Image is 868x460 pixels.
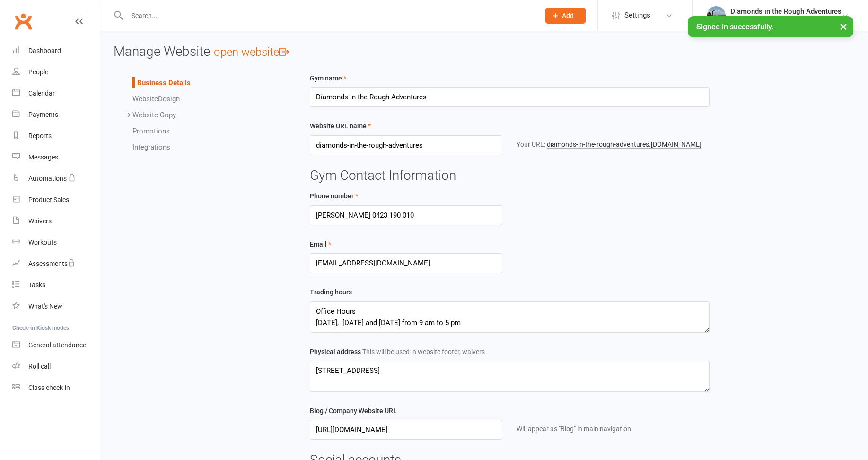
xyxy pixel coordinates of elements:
[132,143,170,151] a: Integrations
[730,16,842,24] div: Diamonds in the Rough Adventures
[137,79,191,87] a: Business Details
[28,239,57,246] div: Workouts
[28,260,75,267] div: Assessments
[214,45,289,59] a: open website
[362,348,485,355] span: This will be used in website footer, waivers
[12,168,100,189] a: Automations
[12,104,100,125] a: Payments
[310,361,709,392] textarea: [STREET_ADDRESS]
[12,335,100,356] a: General attendance kiosk mode
[310,168,709,183] h3: Gym Contact Information
[28,217,52,225] div: Waivers
[12,296,100,317] a: What's New
[28,153,58,161] div: Messages
[310,406,397,416] label: Blog / Company Website URL
[696,22,773,31] span: Signed in successfully.
[562,12,574,19] span: Add
[310,301,709,333] textarea: Office Hours [DATE], [DATE] and [DATE] from 9 am to 5 pm
[132,95,180,103] a: WebsiteDesign
[28,302,62,310] div: What's New
[835,16,852,36] button: ×
[132,127,170,135] a: Promotions
[730,7,842,16] div: Diamonds in the Rough Adventures
[310,121,371,131] label: Website URL name
[12,125,100,147] a: Reports
[12,274,100,296] a: Tasks
[114,44,855,59] h3: Manage Website
[310,346,485,357] label: Physical address
[28,68,48,76] div: People
[624,5,650,26] span: Settings
[28,175,67,182] div: Automations
[28,196,69,203] div: Product Sales
[12,253,100,274] a: Assessments
[28,132,52,140] div: Reports
[12,83,100,104] a: Calendar
[132,95,158,103] span: Website
[12,211,100,232] a: Waivers
[132,111,176,119] a: Website Copy
[310,191,358,201] label: Phone number
[547,141,701,149] a: diamonds-in-the-rough-adventures.[DOMAIN_NAME]
[28,384,70,391] div: Class check-in
[12,232,100,253] a: Workouts
[310,73,346,83] label: Gym name
[28,341,86,349] div: General attendance
[28,111,58,118] div: Payments
[12,147,100,168] a: Messages
[28,89,55,97] div: Calendar
[12,356,100,377] a: Roll call
[517,424,709,434] div: Will appear as "Blog" in main navigation
[545,8,586,24] button: Add
[310,287,352,297] label: Trading hours
[517,139,709,150] div: Your URL:
[124,9,533,22] input: Search...
[11,9,35,33] a: Clubworx
[707,6,726,25] img: thumb_image1543975352.png
[310,420,502,440] input: http://example.com
[12,377,100,398] a: Class kiosk mode
[12,62,100,83] a: People
[12,189,100,211] a: Product Sales
[28,363,51,370] div: Roll call
[12,40,100,62] a: Dashboard
[310,239,331,249] label: Email
[28,281,45,289] div: Tasks
[28,47,61,54] div: Dashboard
